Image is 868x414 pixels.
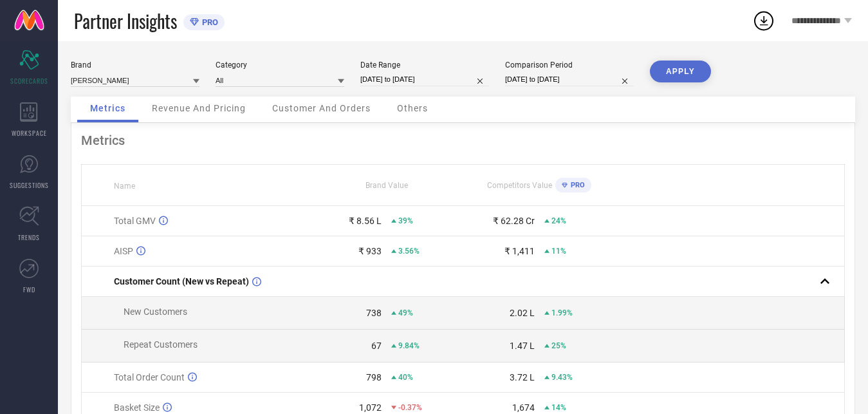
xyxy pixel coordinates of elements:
span: 39% [398,216,413,225]
div: ₹ 62.28 Cr [493,216,535,226]
div: Category [216,61,344,70]
span: 9.43% [551,373,573,382]
span: Revenue And Pricing [152,103,246,113]
span: Name [114,182,135,191]
span: Total GMV [114,216,156,226]
span: TRENDS [18,232,40,242]
span: Repeat Customers [124,339,198,350]
div: Date Range [360,61,489,70]
div: ₹ 933 [358,246,382,256]
span: 24% [551,216,566,225]
div: 798 [366,372,382,382]
input: Select date range [360,73,489,86]
button: APPLY [650,61,711,82]
span: Brand Value [365,181,408,190]
div: 67 [371,341,382,351]
span: AISP [114,246,133,256]
span: Metrics [90,103,125,113]
span: Competitors Value [487,181,552,190]
span: 49% [398,308,413,317]
div: 738 [366,308,382,318]
span: 9.84% [398,341,420,350]
span: Customer And Orders [272,103,371,113]
div: 1,072 [359,402,382,413]
span: Total Order Count [114,372,185,382]
div: 2.02 L [510,308,535,318]
span: 40% [398,373,413,382]
div: ₹ 8.56 L [349,216,382,226]
span: -0.37% [398,403,422,412]
span: FWD [23,285,35,294]
div: Open download list [752,9,775,32]
span: 14% [551,403,566,412]
span: 11% [551,247,566,256]
span: New Customers [124,306,187,317]
div: 1,674 [512,402,535,413]
span: Partner Insights [74,8,177,34]
input: Select comparison period [505,73,634,86]
div: Brand [71,61,199,70]
span: SUGGESTIONS [10,180,49,190]
span: Customer Count (New vs Repeat) [114,276,249,287]
div: Metrics [81,133,845,148]
span: 25% [551,341,566,350]
span: Others [397,103,428,113]
span: 1.99% [551,308,573,317]
span: 3.56% [398,247,420,256]
span: Basket Size [114,402,160,413]
div: ₹ 1,411 [504,246,535,256]
span: PRO [568,181,585,189]
span: SCORECARDS [10,76,48,86]
div: Comparison Period [505,61,634,70]
div: 1.47 L [510,341,535,351]
span: PRO [199,17,218,27]
div: 3.72 L [510,372,535,382]
span: WORKSPACE [12,128,47,138]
